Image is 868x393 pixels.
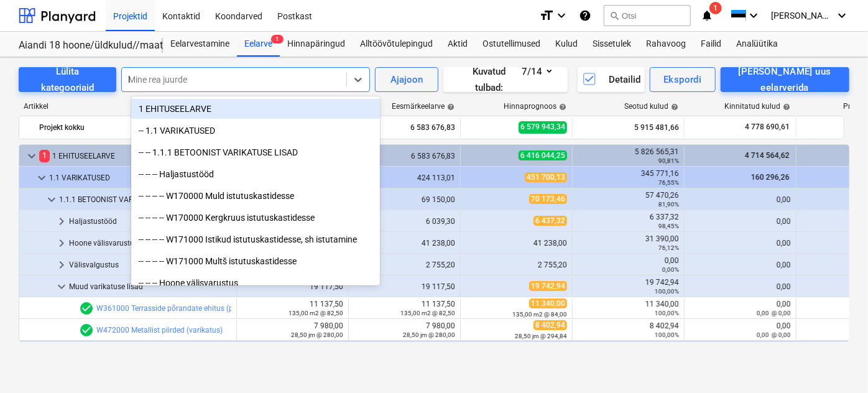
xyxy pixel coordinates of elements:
button: Ekspordi [650,67,715,92]
span: 1 [271,35,284,44]
div: Aiandi 18 hoone/üldkulud//maatööd (2101944//2101951) [19,39,148,52]
span: keyboard_arrow_down [24,149,39,164]
div: 0,00 [578,256,679,274]
small: 28,50 jm @ 280,00 [403,331,455,338]
span: 4 714 564,62 [744,151,791,160]
div: 69 150,00 [354,195,455,204]
div: 0,00 [690,195,791,204]
span: help [445,103,455,111]
div: -- -- 1.1.1 BETOONIST VARIKATUSE LISAD [131,142,380,162]
button: [PERSON_NAME] uus eelarverida [721,67,849,92]
div: 345 771,16 [578,169,679,187]
span: 11 340,00 [529,298,567,308]
div: 19 117,50 [242,282,343,291]
small: 0,00% [662,266,679,273]
div: 0,00 [690,321,791,339]
span: 1 [709,2,722,14]
small: 135,00 m2 @ 82,50 [400,310,455,317]
div: Lülita kategooriaid [34,63,101,96]
div: 0,00 [690,282,791,291]
div: Kuvatud tulbad : 7/14 [458,63,553,96]
div: Hoone välisvarustus [69,233,231,253]
i: keyboard_arrow_down [746,8,761,23]
button: Lülita kategooriaid [19,67,116,92]
small: 28,50 jm @ 294,84 [515,333,567,340]
div: 11 340,00 [578,300,679,317]
div: -- -- -- -- W170000 Muld istutuskastidesse [131,186,380,206]
small: 28,50 jm @ 280,00 [291,331,343,338]
div: -- -- -- Hoone välisvarustus [131,273,380,293]
div: Chat Widget [806,333,868,393]
div: 6 583 676,83 [354,152,455,160]
span: keyboard_arrow_down [44,192,59,207]
span: 6 416 044,25 [519,150,567,160]
span: keyboard_arrow_right [54,257,69,272]
i: format_size [539,8,554,23]
small: 98,45% [658,223,679,229]
div: 41 238,00 [354,239,455,247]
span: 6 437,32 [533,216,567,226]
div: -- -- -- -- W171000 Istikud istutuskastidesse, sh istutamine [131,229,380,249]
button: Detailid [578,67,645,92]
a: Eelarvestamine [163,32,237,57]
div: 1 EHITUSEELARVE [39,146,231,166]
span: 6 579 943,34 [519,121,567,133]
div: Eesmärkeelarve [392,102,455,111]
div: 11 137,50 [354,300,455,317]
div: Hinnaprognoos [504,102,566,111]
span: Eelarvereal on 1 hinnapakkumist [79,323,94,338]
div: 6 039,30 [354,217,455,226]
div: 5 826 565,31 [578,147,679,165]
div: -- -- -- Haljastustööd [131,164,380,184]
div: Ekspordi [663,72,701,88]
a: Analüütika [729,32,785,57]
a: Alltöövõtulepingud [353,32,440,57]
div: Ajajoon [390,72,423,88]
span: help [780,103,790,111]
a: Hinnapäringud [280,32,353,57]
div: -- -- -- -- W171000 Multš istutuskastidesse [131,251,380,271]
small: 100,00% [655,310,679,317]
small: 81,90% [658,201,679,208]
div: 6 583 676,83 [354,118,455,137]
span: 1 [39,150,50,162]
span: 8 402,94 [533,320,567,330]
div: 8 402,94 [578,321,679,339]
div: 7 980,00 [354,321,455,339]
span: 19 742,94 [529,281,567,291]
div: 0,00 [690,300,791,317]
i: keyboard_arrow_down [834,8,849,23]
i: Abikeskus [579,8,591,23]
small: 100,00% [655,288,679,295]
div: -- -- -- -- W170000 Kergkruus istutuskastidesse [131,208,380,228]
div: 7 980,00 [242,321,343,339]
div: 11 137,50 [242,300,343,317]
div: 31 390,00 [578,234,679,252]
div: -- 1.1 VARIKATUSED [131,121,380,141]
a: Ostutellimused [475,32,548,57]
span: keyboard_arrow_down [34,170,49,185]
div: 1 EHITUSEELARVE [131,99,380,119]
i: notifications [701,8,713,23]
div: 2 755,20 [354,261,455,269]
div: 0,00 [690,261,791,269]
div: 19 117,50 [354,282,455,291]
a: Eelarve1 [237,32,280,57]
span: 160 296,26 [750,173,791,182]
div: Detailid [582,72,641,88]
small: 90,81% [658,157,679,164]
div: Kinnitatud kulud [724,102,790,111]
i: keyboard_arrow_down [554,8,569,23]
div: Failid [693,32,729,57]
div: Välisvalgustus [69,255,231,275]
span: help [668,103,678,111]
a: Aktid [440,32,475,57]
div: Muud varikatuse lisad [69,277,231,297]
